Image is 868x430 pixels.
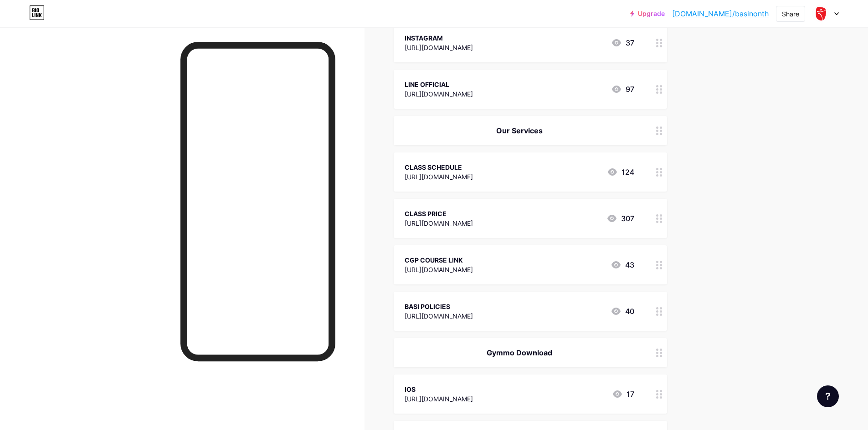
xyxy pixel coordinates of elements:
[612,389,634,400] div: 17
[405,80,473,89] div: LINE OFFICIAL
[812,5,829,22] img: basinonth
[405,347,634,358] div: Gymmo Download
[405,384,473,394] div: IOS
[405,265,473,274] div: [URL][DOMAIN_NAME]
[672,8,769,19] a: [DOMAIN_NAME]/basinonth
[611,306,634,317] div: 40
[405,43,473,52] div: [URL][DOMAIN_NAME]
[405,255,473,265] div: CGP COURSE LINK
[606,213,634,224] div: 307
[405,218,473,228] div: [URL][DOMAIN_NAME]
[405,172,473,182] div: [URL][DOMAIN_NAME]
[611,37,634,48] div: 37
[611,259,634,270] div: 43
[405,394,473,404] div: [URL][DOMAIN_NAME]
[405,302,473,311] div: BASI POLICIES
[405,125,634,136] div: Our Services
[405,89,473,99] div: [URL][DOMAIN_NAME]
[405,209,473,218] div: CLASS PRICE
[630,10,665,17] a: Upgrade
[405,33,473,43] div: INSTAGRAM
[782,9,799,19] div: Share
[405,162,473,172] div: CLASS SCHEDULE
[405,311,473,321] div: [URL][DOMAIN_NAME]
[611,84,634,95] div: 97
[607,167,634,177] div: 124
